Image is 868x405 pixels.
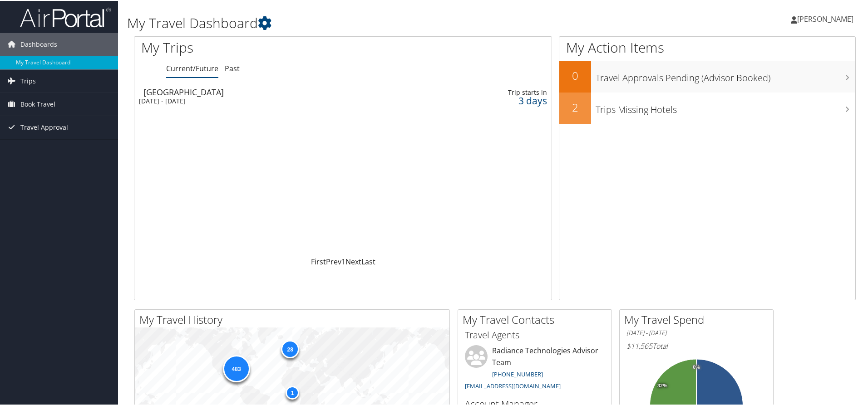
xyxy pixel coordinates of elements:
div: [GEOGRAPHIC_DATA] [143,87,399,95]
span: Dashboards [20,32,57,55]
a: [PHONE_NUMBER] [492,369,543,377]
div: Trip starts in [452,88,547,96]
span: Book Travel [20,92,55,115]
h3: Trips Missing Hotels [596,98,855,115]
span: $11,565 [626,340,652,350]
div: 1 [286,385,299,399]
div: 3 days [452,96,547,104]
h6: Total [626,340,766,350]
a: Prev [326,256,341,266]
h1: My Travel Dashboard [127,13,617,32]
a: [EMAIL_ADDRESS][DOMAIN_NAME] [465,381,561,389]
h2: My Travel Spend [624,311,773,327]
h6: [DATE] - [DATE] [626,328,766,337]
a: 2Trips Missing Hotels [559,92,855,123]
a: [PERSON_NAME] [791,5,863,32]
a: Past [225,63,240,73]
h2: My Travel History [139,311,449,327]
h3: Travel Approvals Pending (Advisor Booked) [596,66,855,83]
tspan: 0% [693,364,700,369]
h2: My Travel Contacts [463,311,612,327]
a: First [311,256,326,266]
a: Current/Future [166,63,218,73]
span: Trips [20,69,36,92]
h1: My Action Items [559,37,855,56]
span: [PERSON_NAME] [797,13,853,23]
h1: My Trips [141,37,371,56]
h3: Travel Agents [465,328,605,341]
div: 28 [281,339,299,357]
a: Next [345,256,361,266]
li: Radiance Technologies Advisor Team [460,344,609,393]
span: Travel Approval [20,115,68,138]
div: 483 [222,354,250,381]
a: 0Travel Approvals Pending (Advisor Booked) [559,60,855,92]
a: Last [361,256,375,266]
tspan: 32% [657,382,667,388]
img: airportal-logo.png [20,6,111,27]
div: [DATE] - [DATE] [139,96,394,104]
h2: 0 [559,67,591,83]
a: 1 [341,256,345,266]
h2: 2 [559,99,591,114]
